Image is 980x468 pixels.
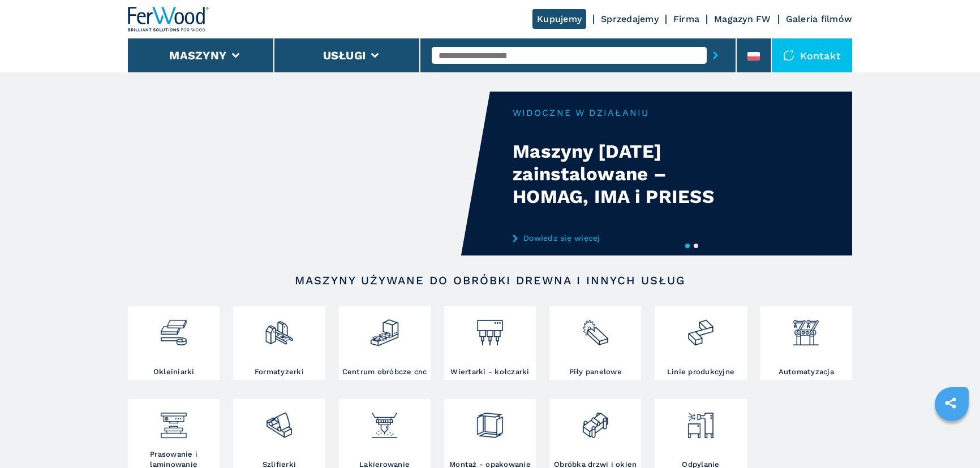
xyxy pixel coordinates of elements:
a: Firma [673,14,699,24]
div: Kontakt [772,38,852,72]
h3: Automatyzacja [779,367,834,377]
img: centro_di_lavoro_cnc_2.png [369,309,399,348]
h3: Wiertarki - kołczarki [450,367,529,377]
button: 1 [685,244,690,248]
img: Kontakt [783,50,794,61]
a: sharethis [936,389,965,417]
img: montaggio_imballaggio_2.png [475,402,505,440]
a: Magazyn FW [714,14,771,24]
h3: Formatyzerki [255,367,304,377]
img: squadratrici_2.png [264,309,294,348]
img: linee_di_produzione_2.png [686,309,716,348]
img: automazione.png [791,309,821,348]
button: submit-button [707,42,724,68]
img: bordatrici_1.png [158,309,188,348]
h3: Okleiniarki [153,367,195,377]
a: Linie produkcyjne [655,306,746,380]
a: Piły panelowe [549,306,641,380]
h3: Piły panelowe [569,367,622,377]
h3: Linie produkcyjne [667,367,734,377]
button: 2 [694,244,698,248]
a: Kupujemy [532,9,586,29]
img: Ferwood [128,7,209,32]
img: pressa-strettoia.png [158,402,188,440]
a: Galeria filmów [786,14,853,24]
img: aspirazione_1.png [686,402,716,440]
img: lavorazione_porte_finestre_2.png [581,402,611,440]
img: sezionatrici_2.png [581,309,611,348]
a: Automatyzacja [760,306,852,380]
img: foratrici_inseritrici_2.png [475,309,505,348]
a: Sprzedajemy [601,14,659,24]
img: levigatrici_2.png [264,402,294,440]
h3: Centrum obróbcze cnc [342,367,427,377]
a: Dowiedz się więcej [513,233,734,242]
a: Formatyzerki [233,306,325,380]
a: Okleiniarki [128,306,220,380]
video: Your browser does not support the video tag. [128,92,490,255]
a: Wiertarki - kołczarki [444,306,536,380]
img: verniciatura_1.png [369,402,399,440]
h2: Maszyny używane do obróbki drewna i innych usług [164,274,816,287]
button: Maszyny [169,49,226,62]
a: Centrum obróbcze cnc [339,306,431,380]
button: Usługi [323,49,366,62]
